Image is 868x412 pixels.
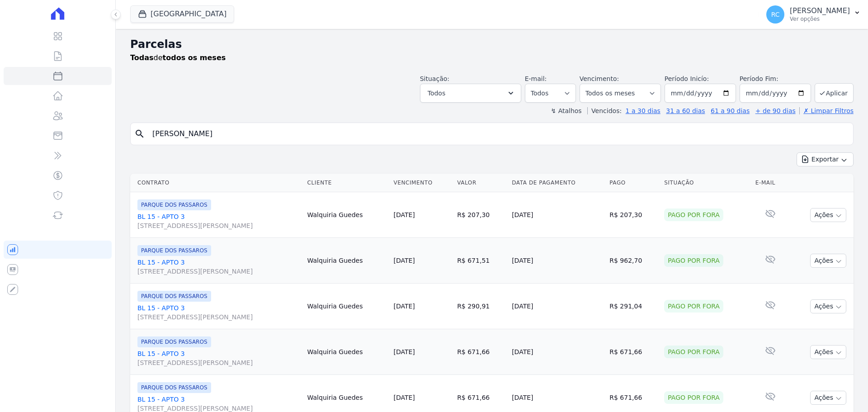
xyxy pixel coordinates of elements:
[606,284,660,329] td: R$ 291,04
[137,313,300,322] span: [STREET_ADDRESS][PERSON_NAME]
[587,107,622,114] label: Vencidos:
[799,107,854,114] a: ✗ Limpar Filtros
[137,245,211,256] span: PARQUE DOS PASSAROS
[790,6,850,15] p: [PERSON_NAME]
[666,107,705,114] a: 31 a 60 dias
[664,346,723,358] div: Pago por fora
[304,284,390,329] td: Walquiria Guedes
[393,257,415,264] a: [DATE]
[759,2,868,27] button: RC [PERSON_NAME] Ver opções
[130,52,226,63] p: de
[711,107,750,114] a: 61 a 90 dias
[134,128,145,139] i: search
[810,391,846,405] button: Ações
[790,15,850,23] p: Ver opções
[810,254,846,268] button: Ações
[810,345,846,359] button: Ações
[606,174,660,192] th: Pago
[551,107,581,114] label: ↯ Atalhos
[664,254,723,267] div: Pago por fora
[304,238,390,284] td: Walquiria Guedes
[420,84,521,103] button: Todos
[810,299,846,313] button: Ações
[740,74,811,84] label: Período Fim:
[137,358,300,367] span: [STREET_ADDRESS][PERSON_NAME]
[453,329,508,375] td: R$ 671,66
[137,221,300,230] span: [STREET_ADDRESS][PERSON_NAME]
[508,192,606,238] td: [DATE]
[453,284,508,329] td: R$ 290,91
[393,303,415,310] a: [DATE]
[580,75,619,82] label: Vencimento:
[660,174,752,192] th: Situação
[137,212,300,230] a: BL 15 - APTO 3[STREET_ADDRESS][PERSON_NAME]
[130,174,304,192] th: Contrato
[420,75,449,82] label: Situação:
[626,107,660,114] a: 1 a 30 dias
[664,208,723,221] div: Pago por fora
[137,291,211,302] span: PARQUE DOS PASSAROS
[508,174,606,192] th: Data de Pagamento
[137,199,211,210] span: PARQUE DOS PASSAROS
[815,83,854,103] button: Aplicar
[137,258,300,276] a: BL 15 - APTO 3[STREET_ADDRESS][PERSON_NAME]
[304,192,390,238] td: Walquiria Guedes
[390,174,453,192] th: Vencimento
[304,329,390,375] td: Walquiria Guedes
[137,336,211,347] span: PARQUE DOS PASSAROS
[453,238,508,284] td: R$ 671,51
[130,36,854,52] h2: Parcelas
[664,391,723,404] div: Pago por fora
[606,238,660,284] td: R$ 962,70
[137,267,300,276] span: [STREET_ADDRESS][PERSON_NAME]
[137,303,300,322] a: BL 15 - APTO 3[STREET_ADDRESS][PERSON_NAME]
[147,125,849,143] input: Buscar por nome do lote ou do cliente
[665,75,709,82] label: Período Inicío:
[428,88,445,99] span: Todos
[393,348,415,355] a: [DATE]
[137,349,300,367] a: BL 15 - APTO 3[STREET_ADDRESS][PERSON_NAME]
[664,300,723,313] div: Pago por fora
[771,11,780,18] span: RC
[393,211,415,218] a: [DATE]
[508,329,606,375] td: [DATE]
[797,152,854,166] button: Exportar
[606,192,660,238] td: R$ 207,30
[752,174,789,192] th: E-mail
[137,382,211,393] span: PARQUE DOS PASSAROS
[810,208,846,222] button: Ações
[508,284,606,329] td: [DATE]
[393,394,415,401] a: [DATE]
[130,53,154,62] strong: Todas
[130,5,234,23] button: [GEOGRAPHIC_DATA]
[755,107,796,114] a: + de 90 dias
[163,53,226,62] strong: todos os meses
[508,238,606,284] td: [DATE]
[606,329,660,375] td: R$ 671,66
[525,75,547,82] label: E-mail:
[304,174,390,192] th: Cliente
